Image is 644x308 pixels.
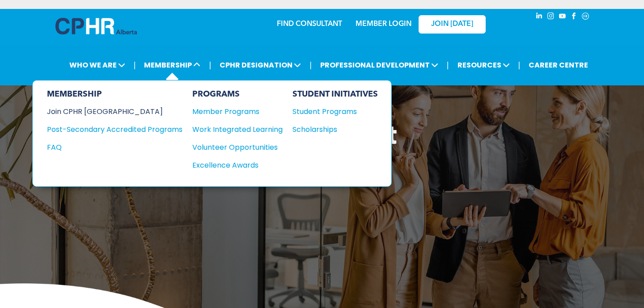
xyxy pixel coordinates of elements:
div: PROGRAMS [192,89,283,99]
div: Scholarships [292,124,369,135]
div: Volunteer Opportunities [192,142,274,153]
span: PROFESSIONAL DEVELOPMENT [318,57,441,73]
a: JOIN [DATE] [419,15,486,34]
div: MEMBERSHIP [47,89,182,99]
span: WHO WE ARE [67,57,128,73]
span: MEMBERSHIP [141,57,203,73]
img: A blue and white logo for cp alberta [55,18,137,34]
div: STUDENT INITIATIVES [292,89,378,99]
a: facebook [569,11,579,23]
span: RESOURCES [455,57,513,73]
div: FAQ [47,142,169,153]
li: | [518,56,521,74]
a: MEMBER LOGIN [356,21,411,28]
div: Post-Secondary Accredited Programs [47,124,169,135]
div: Member Programs [192,106,274,117]
div: Excellence Awards [192,160,274,171]
a: CAREER CENTRE [526,57,591,73]
li: | [309,56,312,74]
a: linkedin [534,11,544,23]
li: | [134,56,136,74]
div: Student Programs [292,106,369,117]
a: Volunteer Opportunities [192,142,283,153]
a: Student Programs [292,106,378,117]
a: Post-Secondary Accredited Programs [47,124,182,135]
div: Join CPHR [GEOGRAPHIC_DATA] [47,106,169,117]
a: FIND CONSULTANT [277,21,342,28]
a: Scholarships [292,124,378,135]
a: Social network [580,11,590,23]
a: Join CPHR [GEOGRAPHIC_DATA] [47,106,182,117]
div: Work Integrated Learning [192,124,274,135]
li: | [209,56,211,74]
a: Work Integrated Learning [192,124,283,135]
a: Excellence Awards [192,160,283,171]
a: FAQ [47,142,182,153]
span: JOIN [DATE] [431,20,473,29]
span: CPHR DESIGNATION [217,57,304,73]
li: | [447,56,449,74]
a: Member Programs [192,106,283,117]
a: youtube [557,11,567,23]
a: instagram [546,11,555,23]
